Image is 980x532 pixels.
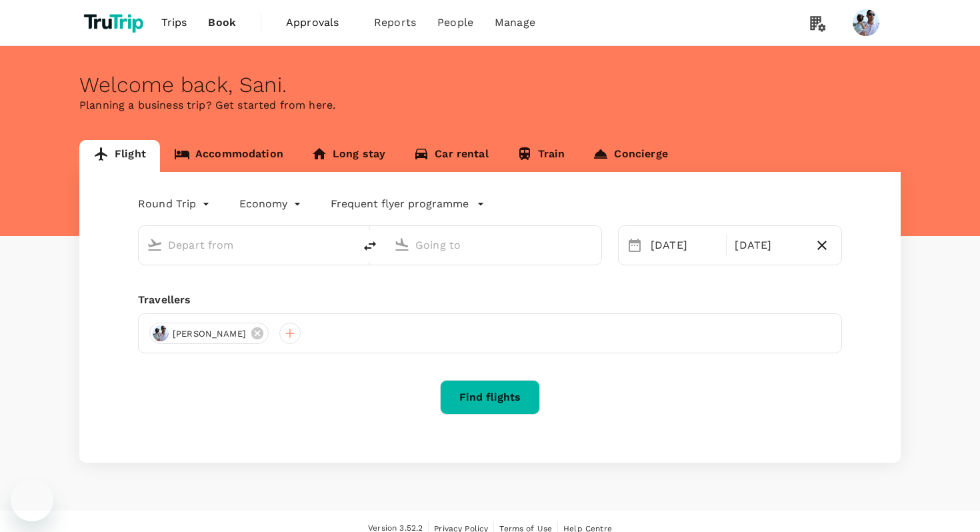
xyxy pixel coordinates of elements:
[79,73,901,97] div: Welcome back , Sani .
[503,140,579,172] a: Train
[138,292,842,308] div: Travellers
[331,196,485,212] button: Frequent flyer programme
[79,97,901,113] p: Planning a business trip? Get started from here.
[138,193,213,215] div: Round Trip
[374,15,416,31] span: Reports
[331,196,469,212] p: Frequent flyer programme
[415,235,573,255] input: Going to
[345,243,347,246] button: Open
[399,140,503,172] a: Car rental
[495,15,535,31] span: Manage
[153,325,169,341] img: avatar-6695f0dd85a4d.png
[165,327,254,341] span: [PERSON_NAME]
[160,140,297,172] a: Accommodation
[168,235,326,255] input: Depart from
[239,193,304,215] div: Economy
[79,140,160,172] a: Flight
[149,323,269,344] div: [PERSON_NAME]
[286,15,353,31] span: Approvals
[440,380,540,415] button: Find flights
[297,140,399,172] a: Long stay
[161,15,187,31] span: Trips
[11,479,53,521] iframe: Button to launch messaging window
[579,140,681,172] a: Concierge
[645,232,723,259] div: [DATE]
[437,15,473,31] span: People
[729,232,807,259] div: [DATE]
[592,243,595,246] button: Open
[354,230,386,262] button: delete
[208,15,236,31] span: Book
[853,9,879,36] img: Sani Gouw
[79,8,151,37] img: TruTrip logo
